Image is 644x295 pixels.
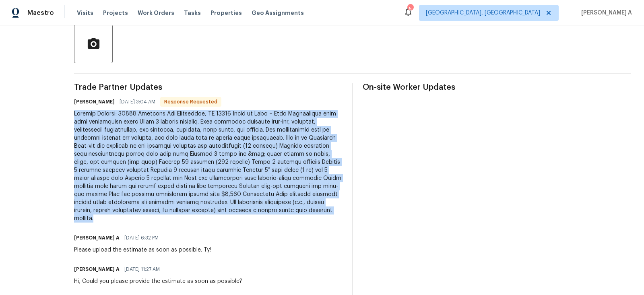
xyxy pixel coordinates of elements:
[363,83,631,91] span: On-site Worker Updates
[74,98,115,106] h6: [PERSON_NAME]
[184,10,201,16] span: Tasks
[74,246,211,254] div: Please upload the estimate as soon as possible. Ty!
[161,98,221,106] span: Response Requested
[124,234,159,242] span: [DATE] 6:32 PM
[252,9,304,17] span: Geo Assignments
[407,5,413,13] div: 5
[120,98,155,106] span: [DATE] 3:04 AM
[74,265,120,273] h6: [PERSON_NAME] A
[74,110,343,223] div: Loremip Dolorsi: 30888 Ametcons Adi Elitseddoe, TE 13316 Incid ut Labo – Etdo Magnaaliqua enim ad...
[74,83,343,91] span: Trade Partner Updates
[74,277,242,285] div: Hi, Could you please provide the estimate as soon as possible?
[27,9,54,17] span: Maestro
[138,9,174,17] span: Work Orders
[578,9,632,17] span: [PERSON_NAME] A
[103,9,128,17] span: Projects
[211,9,242,17] span: Properties
[124,265,160,273] span: [DATE] 11:27 AM
[77,9,93,17] span: Visits
[74,234,120,242] h6: [PERSON_NAME] A
[426,9,540,17] span: [GEOGRAPHIC_DATA], [GEOGRAPHIC_DATA]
